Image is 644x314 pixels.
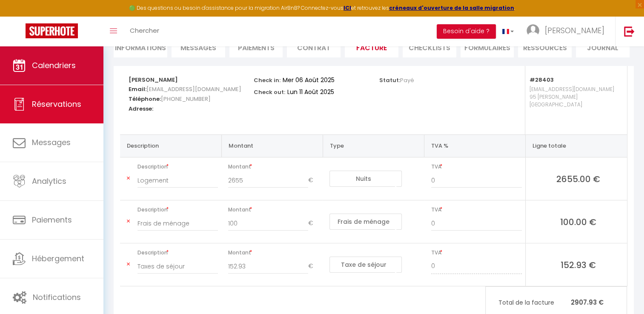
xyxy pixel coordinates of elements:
span: € [308,173,319,188]
span: 100.00 € [532,216,624,228]
a: Chercher [123,17,166,46]
a: créneaux d'ouverture de la salle migration [389,4,514,11]
span: TVA [431,247,522,259]
img: Super Booking [26,23,78,38]
th: Description [120,134,221,157]
button: Ouvrir le widget de chat LiveChat [7,3,32,29]
li: Paiements [229,37,283,57]
span: Description [137,204,218,216]
button: Besoin d'aide ? [437,24,496,39]
span: Messages [180,43,216,53]
p: Check in: [254,74,280,84]
p: Statut: [379,74,414,84]
span: 2655.00 € [532,173,624,185]
strong: Adresse: [129,105,153,113]
span: Paiements [32,214,72,225]
span: TVA [431,161,522,173]
span: Description [137,161,218,173]
span: TVA [431,204,522,216]
span: Analytics [32,176,66,186]
span: Montant [228,161,319,173]
span: Calendriers [32,60,76,71]
strong: [PERSON_NAME] [129,76,178,84]
th: Type [323,134,424,157]
img: ... [527,24,539,37]
span: Description [137,247,218,259]
span: Montant [228,247,319,259]
span: Total de la facture [498,298,571,307]
li: CHECKLISTS [403,37,456,57]
li: Facture [345,37,398,57]
span: 152.93 € [532,259,624,271]
li: Ressources [518,37,572,57]
p: [EMAIL_ADDRESS][DOMAIN_NAME] 95 [PERSON_NAME] [GEOGRAPHIC_DATA] [530,83,618,126]
a: ... [PERSON_NAME] [520,17,615,46]
p: 2907.93 € [486,293,627,311]
strong: Email: [129,85,146,93]
img: logout [624,26,635,37]
span: [EMAIL_ADDRESS][DOMAIN_NAME] [146,83,241,95]
th: TVA % [424,134,526,157]
li: FORMULAIRES [461,37,514,57]
p: Check out: [254,86,285,96]
span: € [308,259,319,274]
span: Chercher [130,26,159,35]
span: € [308,216,319,231]
th: Ligne totale [526,134,627,157]
span: [PHONE_NUMBER] [161,93,211,105]
span: Messages [32,137,71,148]
a: ICI [343,4,351,11]
li: Contrat [287,37,341,57]
span: [PERSON_NAME] [545,25,604,36]
span: Hébergement [32,253,84,264]
span: Réservations [32,99,81,109]
li: Journal [576,37,630,57]
span: Notifications [33,292,81,303]
li: Informations [114,37,167,57]
span: Payé [400,76,414,84]
th: Montant [221,134,323,157]
span: Montant [228,204,319,216]
strong: #28403 [530,76,554,84]
strong: Téléphone: [129,95,161,103]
